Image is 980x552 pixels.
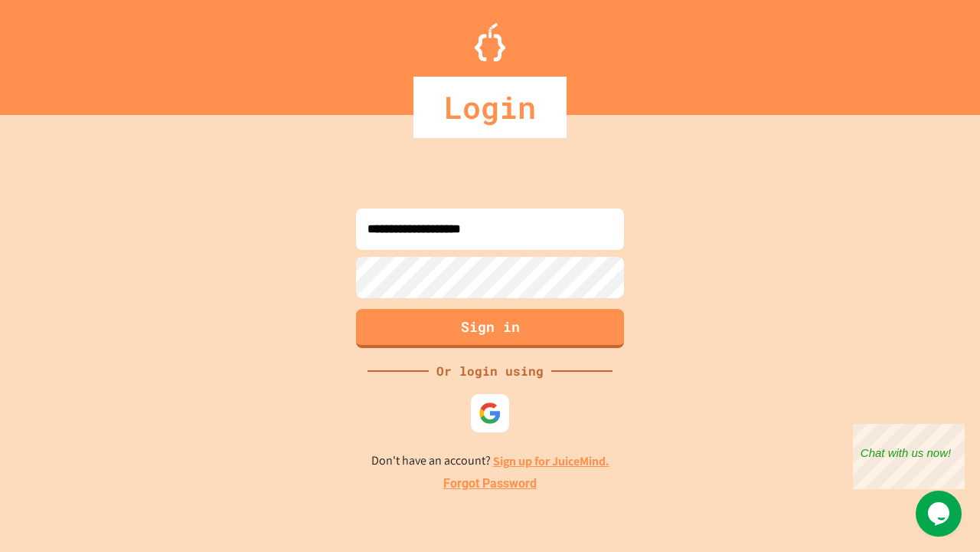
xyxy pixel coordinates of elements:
div: Login [413,77,567,138]
button: Sign in [356,309,624,348]
a: Sign up for JuiceMind. [493,453,609,469]
iframe: chat widget [916,491,965,537]
a: Forgot Password [443,475,537,493]
img: Logo.svg [475,23,505,61]
iframe: chat widget [853,424,965,489]
p: Don't have an account? [371,452,609,471]
div: Or login using [429,362,551,380]
img: google-icon.svg [479,402,501,425]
